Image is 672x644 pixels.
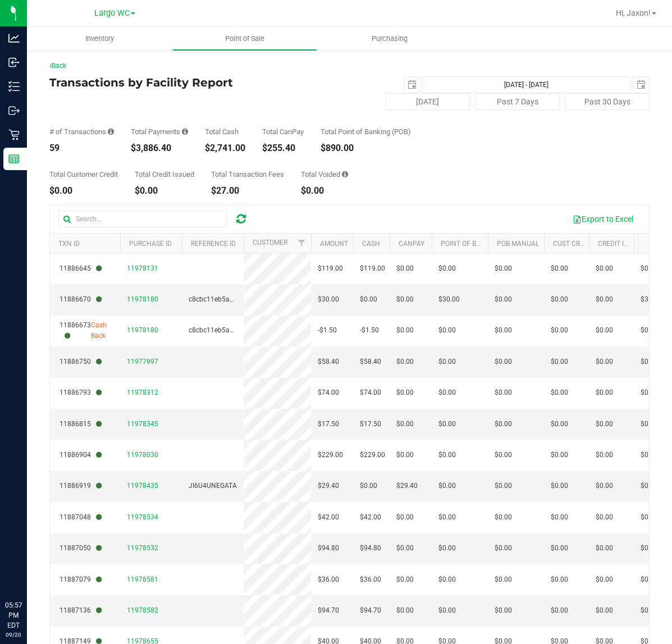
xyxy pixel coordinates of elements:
span: $0.00 [641,605,658,616]
h4: Transactions by Facility Report [49,76,249,89]
span: 11978532 [127,544,158,552]
div: Total Payments [131,128,188,135]
span: -$1.50 [360,325,379,336]
span: $0.00 [596,450,613,460]
span: $0.00 [438,450,456,460]
span: -$1.50 [318,325,337,336]
a: Point of Sale [172,27,318,51]
button: Export to Excel [565,209,641,229]
inline-svg: Outbound [8,105,20,116]
span: $0.00 [495,263,512,274]
span: Cash Back [91,320,113,341]
span: $0.00 [495,294,512,305]
div: Total Transaction Fees [211,171,284,178]
span: 11886673 [60,320,91,341]
span: $0.00 [596,605,613,616]
i: Count of all successful payment transactions, possibly including voids, refunds, and cash-back fr... [108,128,114,135]
span: $0.00 [551,512,568,523]
span: 11978180 [127,295,158,303]
span: 11978312 [127,389,158,396]
span: $0.00 [396,605,414,616]
div: Total Voided [301,171,348,178]
inline-svg: Reports [8,153,20,165]
span: $119.00 [318,263,343,274]
span: Largo WC [94,8,130,18]
div: Total CanPay [262,128,304,135]
span: $0.00 [596,325,613,336]
span: 11886815 [60,419,102,430]
input: Search... [58,211,227,227]
span: $94.70 [318,605,339,616]
span: 11978030 [127,451,158,459]
span: $0.00 [438,605,456,616]
a: Point of Banking (POB) [441,240,520,248]
span: $36.00 [360,574,381,585]
span: $74.00 [360,387,381,398]
div: # of Transactions [49,128,114,135]
span: 11978582 [127,606,158,614]
a: Purchase ID [129,240,172,248]
a: POB Manual [497,240,539,248]
div: Total Cash [205,128,245,135]
button: Past 30 Days [565,93,650,110]
inline-svg: Analytics [8,33,20,44]
span: $0.00 [551,605,568,616]
span: 11886645 [60,263,102,274]
span: 11886919 [60,481,102,491]
span: $0.00 [551,263,568,274]
p: 05:57 PM EDT [5,600,22,631]
span: 11887079 [60,574,102,585]
span: select [404,77,420,93]
span: $0.00 [495,543,512,554]
inline-svg: Retail [8,129,20,140]
a: Amount [320,240,348,248]
span: $0.00 [495,450,512,460]
div: $27.00 [211,186,284,195]
span: $0.00 [360,481,377,491]
a: Filter [292,234,311,253]
span: $42.00 [360,512,381,523]
a: Inventory [27,27,172,51]
span: $94.80 [318,543,339,554]
span: $0.00 [596,512,613,523]
span: $0.00 [438,543,456,554]
span: $0.00 [641,357,658,367]
span: $0.00 [396,419,414,430]
span: $0.00 [438,387,456,398]
a: CanPay [399,240,424,248]
div: Total Credit Issued [135,171,194,178]
span: c8cbc11eb5aeae5ddbbe6091e0a853c2 [189,295,309,303]
span: $58.40 [318,357,339,367]
span: $36.00 [318,574,339,585]
span: $0.00 [641,574,658,585]
span: $0.00 [438,512,456,523]
span: $0.00 [438,481,456,491]
span: $0.00 [396,543,414,554]
span: $0.00 [551,574,568,585]
a: Cash [362,240,380,248]
span: $0.00 [551,543,568,554]
span: $0.00 [396,450,414,460]
span: $229.00 [318,450,343,460]
span: $94.70 [360,605,381,616]
span: $29.40 [396,481,418,491]
span: $94.80 [360,543,381,554]
span: 11887136 [60,605,102,616]
span: $0.00 [396,294,414,305]
span: $0.00 [596,574,613,585]
i: Sum of all successful, non-voided payment transaction amounts, excluding tips and transaction fees. [182,128,188,135]
span: $0.00 [438,357,456,367]
span: $0.00 [495,481,512,491]
span: $0.00 [596,543,613,554]
span: $0.00 [396,512,414,523]
span: Purchasing [356,34,423,44]
span: 11886750 [60,357,102,367]
span: $0.00 [641,419,658,430]
span: $0.00 [596,419,613,430]
p: 09/20 [5,631,22,639]
span: 11978581 [127,576,158,583]
span: $0.00 [551,294,568,305]
div: $2,741.00 [205,144,245,153]
span: $42.00 [318,512,339,523]
span: Point of Sale [210,34,280,44]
